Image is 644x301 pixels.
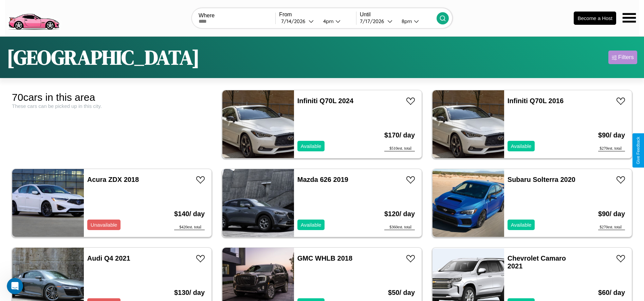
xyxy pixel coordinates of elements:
div: 7 / 17 / 2026 [360,18,387,24]
h3: $ 90 / day [598,203,625,225]
a: Subaru Solterra 2020 [508,176,575,183]
div: 70 cars in this area [12,92,212,103]
a: GMC WHLB 2018 [297,255,352,262]
div: $ 420 est. total [174,225,205,230]
a: Mazda 626 2019 [297,176,348,183]
h3: $ 170 / day [384,125,415,146]
div: $ 270 est. total [598,146,625,151]
a: Infiniti Q70L 2016 [508,97,564,105]
label: Where [199,13,275,19]
div: 4pm [320,18,335,24]
div: $ 270 est. total [598,225,625,230]
iframe: Intercom live chat [7,278,23,294]
label: From [279,12,356,18]
button: 8pm [396,18,437,25]
h3: $ 90 / day [598,125,625,146]
a: Audi Q4 2021 [87,255,130,262]
button: Become a Host [574,12,616,25]
p: Unavailable [91,220,117,229]
a: Acura ZDX 2018 [87,176,139,183]
div: 8pm [398,18,414,24]
button: 7/14/2026 [279,18,317,25]
h1: [GEOGRAPHIC_DATA] [7,43,200,71]
div: 7 / 14 / 2026 [281,18,309,24]
div: $ 360 est. total [384,225,415,230]
button: Filters [608,51,637,64]
h3: $ 140 / day [174,203,205,225]
h3: $ 120 / day [384,203,415,225]
button: 4pm [318,18,356,25]
p: Available [301,142,321,151]
div: Filters [618,54,634,61]
div: Give Feedback [636,137,641,164]
div: $ 510 est. total [384,146,415,151]
div: These cars can be picked up in this city. [12,103,212,109]
label: Until [360,12,437,18]
p: Available [511,142,532,151]
p: Available [301,220,321,229]
a: Chevrolet Camaro 2021 [508,255,566,270]
p: Available [511,220,532,229]
img: logo [5,3,62,32]
a: Infiniti Q70L 2024 [297,97,353,105]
